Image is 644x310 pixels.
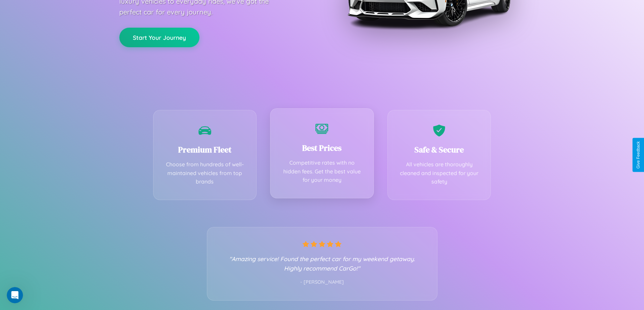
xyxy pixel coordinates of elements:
p: - [PERSON_NAME] [221,278,424,287]
button: Start Your Journey [119,28,199,47]
div: Give Feedback [636,141,641,169]
p: All vehicles are thoroughly cleaned and inspected for your safety [398,160,481,186]
p: Choose from hundreds of well-maintained vehicles from top brands [164,160,246,186]
iframe: Intercom live chat [7,287,23,303]
p: Competitive rates with no hidden fees. Get the best value for your money [281,159,363,185]
h3: Safe & Secure [398,144,481,155]
h3: Premium Fleet [164,144,246,155]
p: "Amazing service! Found the perfect car for my weekend getaway. Highly recommend CarGo!" [221,254,424,273]
h3: Best Prices [281,142,363,153]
